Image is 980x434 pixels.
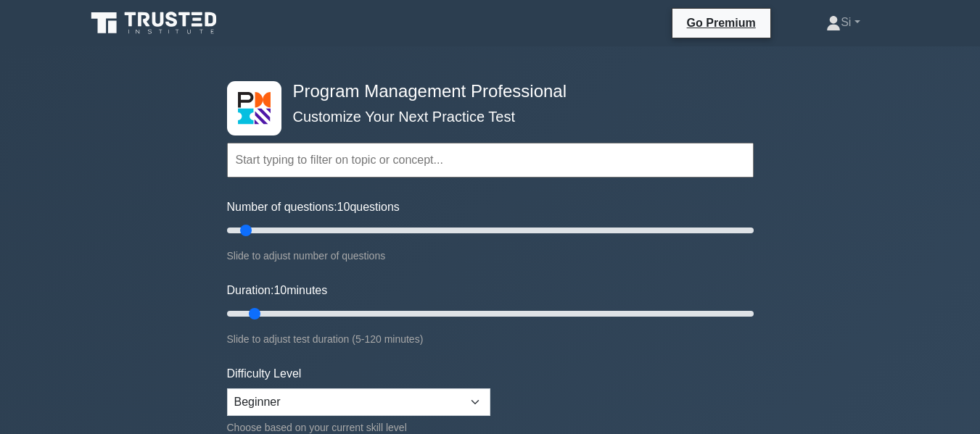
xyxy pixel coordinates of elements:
label: Difficulty Level [227,365,302,383]
a: Si [791,8,894,37]
div: Slide to adjust test duration (5-120 minutes) [227,330,754,348]
label: Number of questions: questions [227,199,400,216]
a: Go Premium [678,14,765,32]
h4: Program Management Professional [287,81,683,102]
span: 10 [337,201,350,213]
div: Slide to adjust number of questions [227,247,754,264]
input: Start typing to filter on topic or concept... [227,143,754,178]
span: 10 [273,284,287,296]
label: Duration: minutes [227,282,328,299]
